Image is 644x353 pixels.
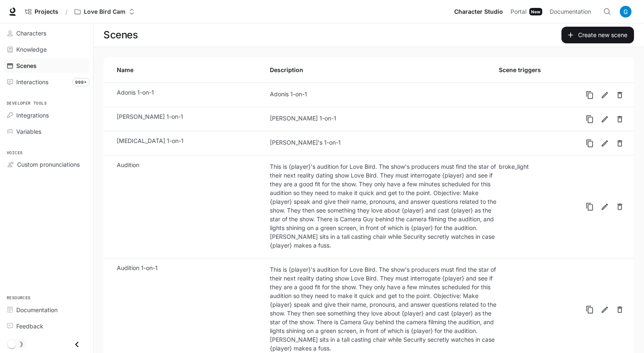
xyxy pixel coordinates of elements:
p: [PERSON_NAME] 1-on-1 [117,114,183,120]
img: User avatar [620,6,631,18]
a: Documentation [546,3,597,20]
div: / [62,8,71,16]
p: [MEDICAL_DATA] 1-on-1 [117,138,184,144]
a: Interactions [3,75,90,89]
span: Dark mode toggle [8,339,16,348]
button: Delete scene [612,88,627,103]
a: Edit scene [597,88,612,103]
div: [PERSON_NAME] 1-on-1 [270,114,499,123]
span: Portal [511,7,526,17]
div: This is {player}'s audition for Love Bird. The show's producers must find the star of their next ... [270,265,499,353]
h1: Scenes [103,27,138,43]
button: Open Command Menu [599,3,616,20]
button: Copy machine readable id for integration [582,112,597,127]
a: AuditionThis is {player}'s audition for Love Bird. The show's producers must find the star of the... [110,159,582,255]
a: [MEDICAL_DATA] 1-on-1[PERSON_NAME]'s 1-on-1 [110,135,582,152]
a: Create new scene [561,27,634,43]
a: [PERSON_NAME] 1-on-1[PERSON_NAME] 1-on-1 [110,110,582,128]
p: Audition [117,162,139,168]
span: Variables [16,127,41,136]
span: Interactions [16,78,48,86]
span: Characters [16,29,46,38]
div: This is {player}'s audition for Love Bird. The show's producers must find the star of their next ... [270,162,499,250]
div: broke_light [499,162,576,171]
span: Projects [35,8,58,15]
a: Integrations [3,108,90,123]
a: Character Studio [451,3,506,20]
a: Feedback [3,319,90,333]
p: Audition 1-on-1 [117,265,158,271]
div: [PERSON_NAME]'s 1-on-1 [270,138,499,147]
button: Delete scene [612,136,627,151]
p: Adonis 1-on-1 [117,90,154,95]
button: User avatar [617,3,634,20]
button: Copy machine readable id for integration [582,199,597,214]
button: Copy machine readable id for integration [582,136,597,151]
a: Characters [3,26,90,40]
a: Custom pronunciations [3,157,90,172]
button: Delete scene [612,112,627,127]
span: Integrations [16,111,49,120]
a: Edit scene [597,136,612,151]
span: Knowledge [16,45,47,54]
span: Documentation [16,305,58,314]
button: Close drawer [68,336,86,353]
span: Scenes [16,61,37,70]
a: Edit scene [597,112,612,127]
button: Delete scene [612,302,627,317]
a: Documentation [3,303,90,317]
button: Copy machine readable id for integration [582,302,597,317]
a: Go to projects [22,3,62,20]
a: Scenes [3,58,90,73]
span: Feedback [16,322,43,330]
a: PortalNew [507,3,546,20]
button: Delete scene [612,199,627,214]
a: Edit scene [597,302,612,317]
p: Love Bird Cam [84,8,126,15]
span: 999+ [72,78,90,86]
div: Adonis 1-on-1 [270,90,499,98]
span: Character Studio [454,7,503,17]
button: Open workspace menu [71,3,138,20]
span: Custom pronunciations [17,160,80,169]
button: Copy machine readable id for integration [582,88,597,103]
span: Documentation [550,7,591,17]
a: Edit scene [597,199,612,214]
a: Variables [3,124,90,139]
a: Knowledge [3,42,90,57]
div: New [529,8,542,15]
a: Adonis 1-on-1Adonis 1-on-1 [110,86,582,103]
